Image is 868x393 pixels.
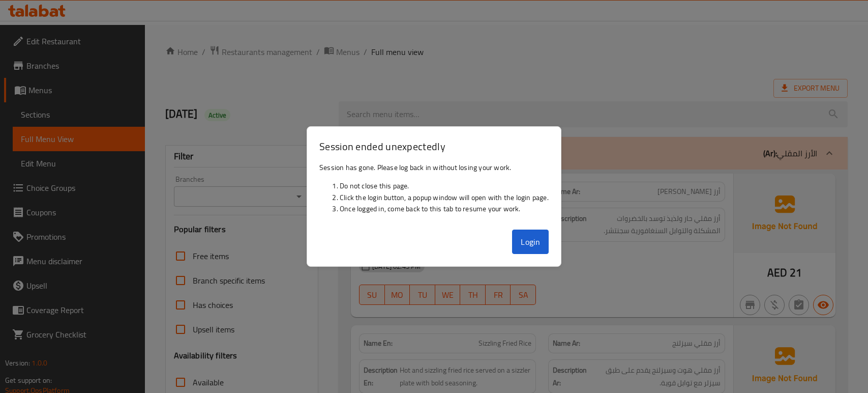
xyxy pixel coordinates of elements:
div: Session has gone. Please log back in without losing your work. [307,158,561,226]
li: Do not close this page. [340,180,549,191]
button: Login [512,230,549,254]
li: Click the login button, a popup window will open with the login page. [340,192,549,203]
h3: Session ended unexpectedly [319,139,549,154]
li: Once logged in, come back to this tab to resume your work. [340,203,549,214]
